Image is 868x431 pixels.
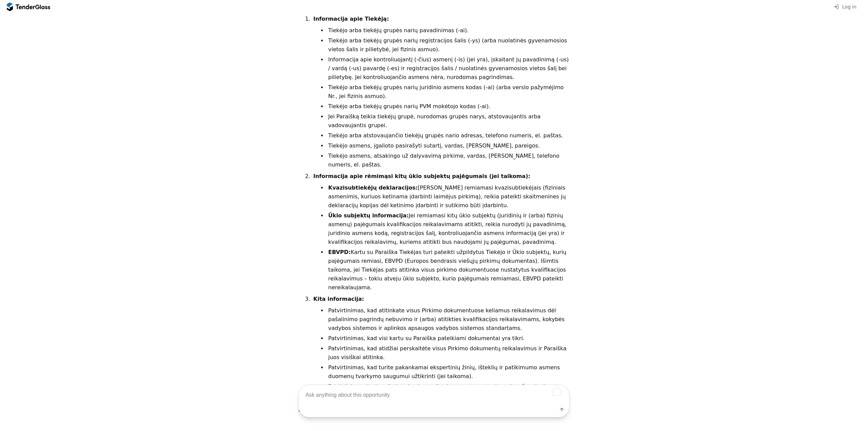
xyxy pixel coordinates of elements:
li: Jei remiamasi kitų ūkio subjektų (juridinių ir (arba) fizinių asmenų) pajėgumais kvalifikacijos r... [327,211,570,247]
textarea: To enrich screen reader interactions, please activate Accessibility in Grammarly extension settings [299,385,569,405]
button: Log in [831,3,859,11]
span: Log in [842,4,856,9]
li: Tiekėjo asmens, atsakingo už dalyvavimą pirkime, vardas, [PERSON_NAME], telefono numeris, el. paš... [327,152,570,169]
li: Tiekėjo arba atstovaujančio tiekėjų grupės nario adresas, telefono numeris, el. paštas. [327,131,570,140]
li: Patvirtinimas, kad visi kartu su Paraiška pateikiami dokumentai yra tikri. [327,334,570,343]
li: Informacija apie kontroliuojantį (-čius) asmenį (-is) (jei yra), įskaitant jų pavadinimą (-us) / ... [327,55,570,82]
li: [PERSON_NAME] remiamasi kvazisubtiekėjais (fiziniais asmenimis, kuriuos ketinama įdarbinti laimėj... [327,183,570,210]
li: Tiekėjo arba tiekėjų grupės narių juridinio asmens kodas (-ai) (arba verslo pažymėjimo Nr., jei f... [327,83,570,101]
li: Patvirtinimas, kad atidžiai perskaitėte visus Pirkimo dokumentų reikalavimus ir Paraiška juos vis... [327,344,570,362]
li: Jei Paraišką teikia tiekėjų grupė, nurodomas grupės narys, atstovaujantis arba vadovaujantis grupei. [327,112,570,130]
strong: EBVPD: [328,249,351,255]
strong: Kvazisubtiekėjų deklaracijos: [328,184,418,191]
li: Kartu su Paraiška Tiekėjas turi pateikti užpildytus Tiekėjo ir Ūkio subjektų, kurių pajėgumais re... [327,248,570,292]
li: Tiekėjo arba tiekėjų grupės narių pavadinimas (-ai). [327,26,570,35]
li: Patvirtinimas, kad turite pakankamai ekspertinių žinių, išteklių ir patikimumo asmens duomenų tva... [327,363,570,381]
li: Patvirtinimas, kad atitinkate visus Pirkimo dokumentuose keliamus reikalavimus dėl pašalinimo pag... [327,306,570,333]
li: Tiekėjo asmens, įgalioto pasirašyti sutartį, vardas, [PERSON_NAME], pareigos. [327,141,570,150]
li: Tiekėjo arba tiekėjų grupės narių registracijos šalis (-ys) (arba nuolatinės gyvenamosios vietos ... [327,36,570,54]
strong: Kita informacija: [313,296,364,302]
strong: Ūkio subjektų informacija: [328,212,409,219]
li: Tiekėjo arba tiekėjų grupės narių PVM mokėtojo kodas (-ai). [327,102,570,111]
strong: Informacija apie Tiekėją: [313,16,389,22]
strong: Informacija apie rėmimąsi kitų ūkio subjektų pajėgumais (jei taikoma): [313,173,530,179]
